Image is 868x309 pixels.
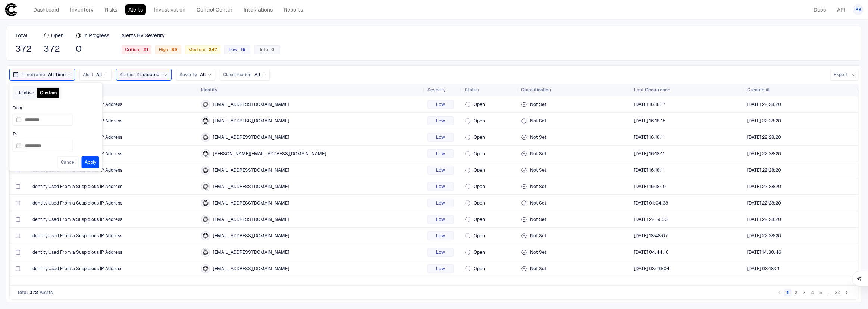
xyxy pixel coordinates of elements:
[521,163,628,178] div: Not Set
[747,200,781,206] span: [DATE] 22:28:20
[121,32,165,39] span: Alerts By Severity
[200,72,206,78] span: All
[747,151,781,157] span: [DATE] 22:28:20
[747,134,781,140] div: 7/13/2025 19:28:20 (GMT+00:00 UTC)
[634,249,668,255] div: 7/4/2025 01:44:16 (GMT+00:00 UTC)
[29,290,38,296] span: 372
[436,118,445,124] span: Low
[634,200,668,206] span: [DATE] 01:04:38
[159,47,178,53] span: High
[634,184,666,190] span: [DATE] 16:18:10
[521,228,628,243] div: Not Set
[213,249,289,255] span: [EMAIL_ADDRESS][DOMAIN_NAME]
[825,289,833,296] div: …
[169,47,178,52] div: 89
[747,266,780,272] div: 7/8/2025 00:18:21 (GMT+00:00 UTC)
[747,118,781,124] span: [DATE] 22:28:20
[474,216,485,222] span: Open
[13,132,99,137] span: To
[13,106,99,111] span: From
[634,167,665,173] div: 7/17/2025 13:18:11 (GMT+00:00 UTC)
[474,184,485,190] span: Open
[634,118,666,124] span: [DATE] 16:18:15
[747,200,781,206] div: 7/13/2025 19:28:20 (GMT+00:00 UTC)
[31,233,122,239] span: Identity Used From a Suspicious IP Address
[634,249,668,255] span: [DATE] 04:44:16
[634,102,665,107] div: 7/17/2025 13:18:17 (GMT+00:00 UTC)
[51,32,64,39] span: Open
[474,102,485,107] span: Open
[37,88,60,98] button: Custom
[634,184,666,190] div: 7/17/2025 13:18:10 (GMT+00:00 UTC)
[31,266,122,272] span: Identity Used From a Suspicious IP Address
[76,43,109,54] span: 0
[427,87,446,93] span: Severity
[634,151,665,157] div: 7/17/2025 13:18:11 (GMT+00:00 UTC)
[634,233,668,239] div: 7/8/2025 15:48:07 (GMT+00:00 UTC)
[436,266,445,272] span: Low
[268,47,274,52] div: 0
[213,200,289,206] span: [EMAIL_ADDRESS][DOMAIN_NAME]
[810,4,829,15] a: Docs
[747,102,781,107] span: [DATE] 22:28:20
[213,233,289,239] span: [EMAIL_ADDRESS][DOMAIN_NAME]
[260,47,274,53] span: Info
[15,32,28,39] span: Total
[229,47,246,53] span: Low
[792,289,800,296] button: Go to page 2
[474,266,485,272] span: Open
[747,266,780,272] span: [DATE] 03:18:21
[747,134,781,140] span: [DATE] 22:28:20
[634,151,665,157] span: [DATE] 16:18:11
[775,288,851,297] nav: pagination navigation
[436,167,445,173] span: Low
[82,156,99,168] button: Apply
[747,167,781,173] div: 7/13/2025 19:28:20 (GMT+00:00 UTC)
[634,216,668,222] span: [DATE] 22:19:50
[634,134,665,140] span: [DATE] 16:18:11
[436,200,445,206] span: Low
[436,184,445,190] span: Low
[474,151,485,157] span: Open
[843,289,850,296] button: Go to next page
[474,118,485,124] span: Open
[474,134,485,140] span: Open
[747,249,781,255] div: 7/8/2025 11:30:46 (GMT+00:00 UTC)
[747,216,781,222] span: [DATE] 22:28:20
[57,156,79,168] button: Cancel
[521,97,628,112] div: Not Set
[436,216,445,222] span: Low
[747,184,781,190] span: [DATE] 22:28:20
[465,87,479,93] span: Status
[223,72,251,78] span: Classification
[281,4,306,15] a: Reports
[634,87,670,93] span: Last Occurrence
[634,266,670,272] div: 6/27/2025 00:40:04 (GMT+00:00 UTC)
[521,130,628,145] div: Not Set
[521,179,628,194] div: Not Set
[634,118,666,124] div: 7/17/2025 13:18:15 (GMT+00:00 UTC)
[213,184,289,190] span: [EMAIL_ADDRESS][DOMAIN_NAME]
[747,184,781,190] div: 7/13/2025 19:28:20 (GMT+00:00 UTC)
[83,32,109,39] span: In Progress
[521,261,628,276] div: Not Set
[747,233,781,239] span: [DATE] 22:28:20
[40,290,53,296] span: Alerts
[119,72,133,78] span: Status
[31,216,122,222] span: Identity Used From a Suspicious IP Address
[17,290,28,296] span: Total
[151,4,189,15] a: Investigation
[31,184,122,190] span: Identity Used From a Suspicious IP Address
[83,72,93,78] span: Alert
[521,196,628,210] div: Not Set
[521,113,628,128] div: Not Set
[125,4,146,15] a: Alerts
[521,245,628,260] div: Not Set
[747,87,770,93] span: Created At
[116,69,172,81] button: Status2 selected
[833,289,842,296] button: Go to page 34
[436,249,445,255] span: Low
[521,87,551,93] span: Classification
[634,233,668,239] span: [DATE] 18:48:07
[747,118,781,124] div: 7/13/2025 19:28:20 (GMT+00:00 UTC)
